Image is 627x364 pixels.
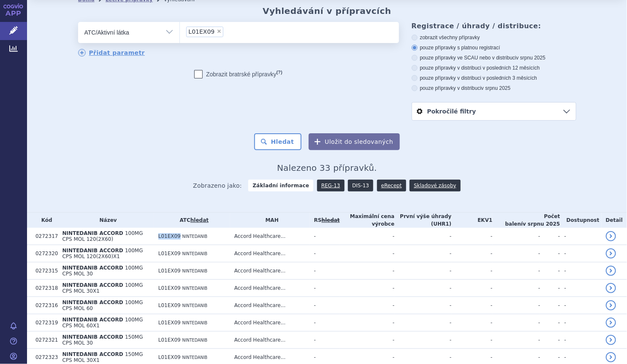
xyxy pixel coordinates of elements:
[254,133,302,150] button: Hledat
[606,335,616,345] a: detail
[310,332,340,349] td: -
[412,102,576,120] a: Pokročilé filtry
[560,228,602,245] td: -
[451,228,492,245] td: -
[158,302,181,308] span: L01EX09
[412,65,576,71] label: pouze přípravky v distribuci v posledních 12 měsících
[277,163,377,173] span: Nalezeno 33 přípravků.
[606,318,616,328] a: detail
[412,85,576,92] label: pouze přípravky v distribuci
[606,352,616,362] a: detail
[516,55,546,61] span: v srpnu 2025
[263,6,391,16] h2: Vyhledávání v přípravcích
[606,266,616,276] a: detail
[481,85,510,91] span: v srpnu 2025
[31,314,58,332] td: 0272319
[540,314,560,332] td: -
[230,280,310,297] td: Accord Healthcare...
[377,180,406,191] a: eRecept
[31,332,58,349] td: 0272321
[340,245,395,262] td: -
[606,283,616,293] a: detail
[340,262,395,280] td: -
[492,332,540,349] td: -
[182,303,207,308] span: NINTEDANIB
[230,245,310,262] td: Accord Healthcare...
[394,297,451,314] td: -
[560,262,602,280] td: -
[560,213,602,228] th: Dostupnost
[492,228,540,245] td: -
[322,217,340,223] a: vyhledávání neobsahuje žádnou platnou referenční skupinu
[560,245,602,262] td: -
[31,262,58,280] td: 0272315
[62,351,143,363] span: 150MG CPS MOL 30X1
[394,213,451,228] th: První výše úhrady (UHR1)
[412,22,576,30] h3: Registrace / úhrady / distribuce:
[190,217,209,223] a: hledat
[62,351,123,357] span: NINTEDANIB ACCORD
[158,268,181,274] span: L01EX09
[540,245,560,262] td: -
[394,262,451,280] td: -
[451,280,492,297] td: -
[31,245,58,262] td: 0272320
[560,297,602,314] td: -
[310,297,340,314] td: -
[340,213,395,228] th: Maximální cena výrobce
[158,251,181,256] span: L01EX09
[62,299,123,305] span: NINTEDANIB ACCORD
[412,44,576,51] label: pouze přípravky s platnou registrací
[182,286,207,291] span: NINTEDANIB
[62,265,143,277] span: 100MG CPS MOL 30
[560,314,602,332] td: -
[322,217,340,223] del: hledat
[540,280,560,297] td: -
[31,280,58,297] td: 0272318
[62,334,123,340] span: NINTEDANIB ACCORD
[62,282,143,294] span: 100MG CPS MOL 30X1
[189,29,215,35] span: L01EX09
[230,314,310,332] td: Accord Healthcare...
[394,280,451,297] td: -
[194,70,282,78] label: Zobrazit bratrské přípravky
[492,213,560,228] th: Počet balení
[182,269,207,273] span: NINTEDANIB
[560,280,602,297] td: -
[394,228,451,245] td: -
[310,213,340,228] th: RS
[340,332,395,349] td: -
[62,230,143,242] span: 100MG CPS MOL 120(2X60)
[310,228,340,245] td: -
[394,332,451,349] td: -
[310,245,340,262] td: -
[451,332,492,349] td: -
[78,49,145,57] a: Přidat parametr
[540,332,560,349] td: -
[182,251,207,256] span: NINTEDANIB
[451,297,492,314] td: -
[394,245,451,262] td: -
[340,297,395,314] td: -
[230,297,310,314] td: Accord Healthcare...
[451,314,492,332] td: -
[523,221,560,227] span: v srpnu 2025
[230,332,310,349] td: Accord Healthcare...
[158,233,181,239] span: L01EX09
[193,180,242,191] span: Zobrazeno jako:
[340,314,395,332] td: -
[492,262,540,280] td: -
[410,180,460,191] a: Skladové zásoby
[317,180,345,191] a: REG-13
[606,300,616,310] a: detail
[606,231,616,241] a: detail
[492,245,540,262] td: -
[309,133,400,150] button: Uložit do sledovaných
[62,317,123,323] span: NINTEDANIB ACCORD
[58,213,154,228] th: Název
[540,228,560,245] td: -
[31,213,58,228] th: Kód
[492,314,540,332] td: -
[230,213,310,228] th: MAH
[451,262,492,280] td: -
